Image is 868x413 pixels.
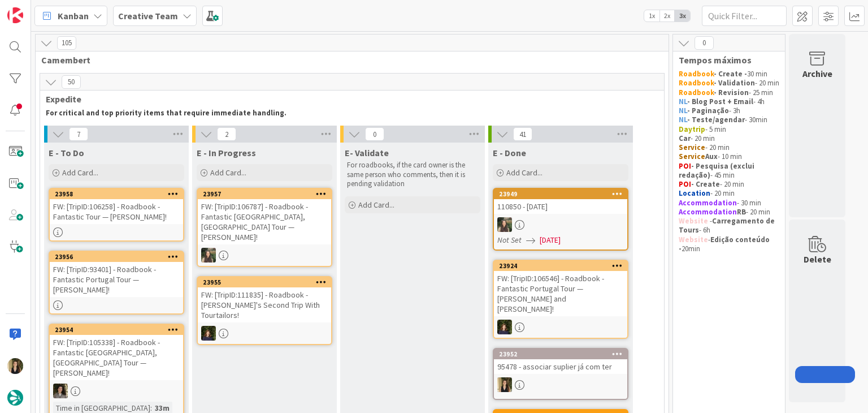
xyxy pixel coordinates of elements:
p: - 20 min [679,143,779,152]
a: 23956FW: [TripID:93401] - Roadbook - Fantastic Portugal Tour — [PERSON_NAME]! [49,251,184,315]
span: Expedite [46,93,650,105]
p: - 5 min [679,125,779,134]
div: 23924 [499,262,627,270]
div: 23955 [203,278,331,286]
span: Tempos máximos [679,54,771,66]
div: 2395295478 - associar suplier já com ter [494,349,627,374]
span: 1x [644,10,659,21]
strong: Location [679,188,710,198]
div: 23958 [50,189,183,199]
p: 30 min [679,70,779,79]
span: 0 [365,127,384,141]
div: 23957 [203,190,331,198]
a: 23957FW: [TripID:106787] - Roadbook - Fantastic [GEOGRAPHIC_DATA], [GEOGRAPHIC_DATA] Tour — [PERS... [197,188,332,267]
span: 2x [659,10,675,21]
p: - 20 min [679,208,779,217]
img: SP [7,358,23,374]
b: Creative Team [118,10,178,21]
img: SP [497,377,512,392]
div: 23957FW: [TripID:106787] - Roadbook - Fantastic [GEOGRAPHIC_DATA], [GEOGRAPHIC_DATA] Tour — [PERS... [198,189,331,244]
div: 110850 - [DATE] [494,199,627,214]
strong: Accommodation [679,198,737,208]
div: 23956FW: [TripID:93401] - Roadbook - Fantastic Portugal Tour — [PERSON_NAME]! [50,252,183,297]
div: SP [494,377,627,392]
strong: Car [679,134,691,143]
strong: Daytrip [679,124,705,134]
p: - 30 min [679,199,779,208]
strong: Accommodation [679,207,737,217]
p: - 3h [679,106,779,115]
img: MS [53,384,68,398]
span: E - In Progress [197,147,256,158]
strong: Website [679,216,708,226]
div: FW: [TripID:93401] - Roadbook - Fantastic Portugal Tour — [PERSON_NAME]! [50,262,183,297]
strong: - Pesquisa (exclui redação) [679,161,756,180]
div: Delete [804,252,831,266]
span: Add Card... [506,167,542,178]
strong: Service [679,152,705,161]
span: E- Validate [345,147,389,158]
span: Add Card... [358,200,394,210]
p: - 20min [679,235,779,254]
p: - 20 min [679,180,779,189]
div: 23954FW: [TripID:105338] - Roadbook - Fantastic [GEOGRAPHIC_DATA], [GEOGRAPHIC_DATA] Tour — [PERS... [50,325,183,380]
span: 2 [217,127,236,141]
p: - 45 min [679,162,779,180]
div: 23924 [494,261,627,271]
span: 0 [695,36,714,50]
strong: Roadbook [679,69,714,79]
i: Not Set [497,235,522,245]
span: [DATE] [540,234,561,246]
div: 23955 [198,277,331,287]
div: IG [494,217,627,232]
p: - 20 min [679,189,779,198]
a: 23924FW: [TripID:106546] - Roadbook - Fantastic Portugal Tour — [PERSON_NAME] and [PERSON_NAME]!MC [493,260,628,339]
div: 95478 - associar suplier já com ter [494,359,627,374]
div: 23954 [50,325,183,335]
strong: - Teste/agendar [687,115,745,124]
strong: For critical and top priority items that require immediate handling. [46,108,287,118]
div: FW: [TripID:106546] - Roadbook - Fantastic Portugal Tour — [PERSON_NAME] and [PERSON_NAME]! [494,271,627,316]
div: 23957 [198,189,331,199]
img: Visit kanbanzone.com [7,7,23,23]
strong: NL [679,115,687,124]
input: Quick Filter... [702,6,787,26]
img: IG [201,248,216,263]
div: 23954 [55,326,183,334]
div: MC [198,326,331,341]
span: 3x [675,10,690,21]
span: 7 [69,127,88,141]
a: 23958FW: [TripID:106258] - Roadbook - Fantastic Tour — [PERSON_NAME]! [49,188,184,242]
strong: Edição conteúdo - [679,235,771,253]
a: 23955FW: [TripID:111835] - Roadbook - [PERSON_NAME]'s Second Trip With Tourtailors!MC [197,276,332,345]
span: Camembert [41,54,654,66]
p: - 20 min [679,79,779,88]
div: 23949110850 - [DATE] [494,189,627,214]
div: 23952 [499,350,627,358]
div: Archive [802,67,832,80]
div: MC [494,320,627,334]
p: For roadbooks, if the card owner is the same person who comments, then it is pending validation [347,161,478,188]
strong: POI [679,179,691,189]
p: - 20 min [679,134,779,143]
div: IG [198,248,331,263]
strong: Roadbook [679,78,714,88]
div: FW: [TripID:111835] - Roadbook - [PERSON_NAME]'s Second Trip With Tourtailors! [198,287,331,322]
span: E - Done [493,147,526,158]
div: 23949 [494,189,627,199]
strong: - Create - [714,69,747,79]
strong: RB [737,207,746,217]
strong: - Create [691,179,720,189]
div: 23949 [499,190,627,198]
strong: - Blog Post + Email [687,97,753,106]
strong: - Paginação [687,106,729,115]
p: - 25 min [679,88,779,97]
span: Kanban [58,9,89,23]
div: 23952 [494,349,627,359]
div: FW: [TripID:106787] - Roadbook - Fantastic [GEOGRAPHIC_DATA], [GEOGRAPHIC_DATA] Tour — [PERSON_NA... [198,199,331,244]
p: - 10 min [679,152,779,161]
span: 105 [57,36,76,50]
strong: Aux [705,152,718,161]
strong: Service [679,143,705,152]
div: 23924FW: [TripID:106546] - Roadbook - Fantastic Portugal Tour — [PERSON_NAME] and [PERSON_NAME]! [494,261,627,316]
